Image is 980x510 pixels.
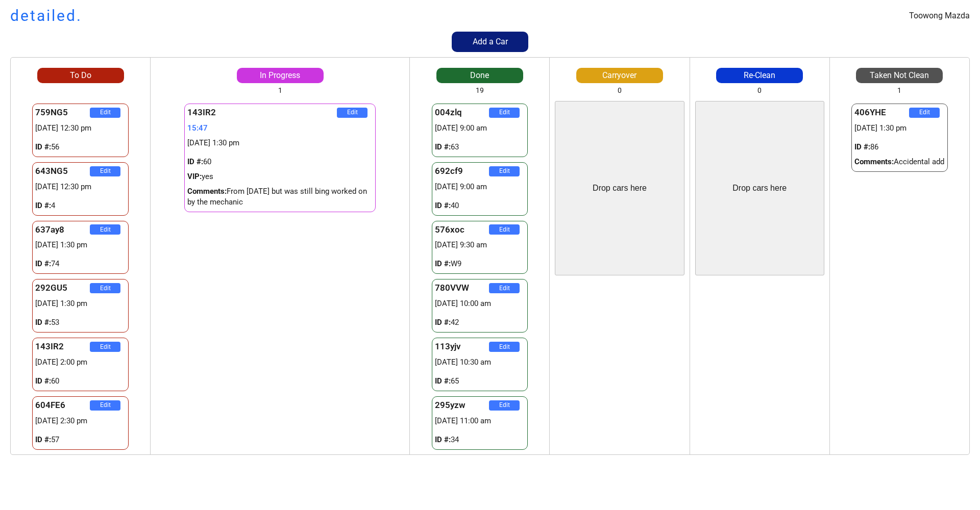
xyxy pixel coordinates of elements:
div: 643NG5 [35,165,90,177]
div: [DATE] 9:00 am [435,182,525,192]
div: [DATE] 9:30 am [435,240,525,250]
strong: ID #: [35,376,51,386]
div: 15:47 [187,123,373,134]
button: Edit [489,224,520,235]
div: [DATE] 2:00 pm [35,357,126,368]
div: 637ay8 [35,224,90,236]
div: 40 [435,200,525,211]
div: 86 [854,142,945,152]
div: 0 [757,86,762,96]
strong: ID #: [435,201,451,210]
div: 292GU5 [35,282,90,294]
div: [DATE] 12:30 pm [35,182,126,192]
div: 34 [435,435,525,445]
div: 780VVW [435,282,489,294]
button: Edit [90,108,120,118]
div: Carryover [576,70,663,81]
strong: ID #: [35,435,51,444]
h1: detailed. [10,5,82,27]
div: yes [187,171,373,182]
strong: ID #: [35,142,51,151]
div: [DATE] 2:30 pm [35,416,126,426]
button: Edit [489,283,520,293]
div: 1 [897,86,901,96]
div: 60 [187,157,373,167]
strong: ID #: [435,259,451,268]
div: [DATE] 10:00 am [435,298,525,309]
div: [DATE] 1:30 pm [854,123,945,134]
div: 53 [35,317,126,328]
button: Edit [90,224,120,235]
div: 42 [435,317,525,328]
div: 406YHE [854,107,909,119]
strong: ID #: [435,376,451,386]
div: 143IR2 [35,341,90,353]
button: Edit [90,342,120,352]
div: 65 [435,376,525,387]
strong: ID #: [854,142,870,151]
div: 143IR2 [187,107,337,119]
div: Drop cars here [732,183,787,194]
div: Done [436,70,523,81]
div: From [DATE] but was still bing worked on by the mechanic [187,186,373,208]
div: To Do [37,70,124,81]
button: Edit [489,400,520,411]
div: 74 [35,259,126,269]
div: [DATE] 1:30 pm [35,240,126,250]
div: 57 [35,435,126,445]
div: [DATE] 11:00 am [435,416,525,426]
button: Edit [90,400,120,411]
strong: ID #: [435,318,451,327]
div: 759NG5 [35,107,90,119]
div: 19 [476,86,484,96]
div: 692cf9 [435,165,489,177]
div: 604FE6 [35,399,90,412]
button: Edit [909,108,940,118]
strong: ID #: [35,201,51,210]
strong: ID #: [187,157,203,166]
button: Edit [90,283,120,293]
div: 004zlq [435,107,489,119]
div: Toowong Mazda [909,10,970,21]
div: 576xoc [435,224,489,236]
strong: ID #: [35,259,51,268]
button: Edit [90,166,120,176]
div: [DATE] 9:00 am [435,123,525,134]
div: 56 [35,142,126,152]
button: Edit [337,108,367,118]
div: 1 [278,86,282,96]
div: Accidental add [854,157,945,167]
div: 113yjv [435,341,489,353]
button: Edit [489,108,520,118]
div: [DATE] 10:30 am [435,357,525,368]
strong: VIP: [187,172,202,181]
div: 60 [35,376,126,387]
div: Taken Not Clean [856,70,943,81]
div: 0 [618,86,622,96]
strong: Comments: [187,187,227,196]
div: [DATE] 1:30 pm [187,138,373,148]
button: Edit [489,342,520,352]
div: [DATE] 12:30 pm [35,123,126,134]
button: Edit [489,166,520,176]
div: In Progress [237,70,324,81]
div: 4 [35,200,126,211]
div: [DATE] 1:30 pm [35,298,126,309]
strong: ID #: [35,318,51,327]
div: 295yzw [435,399,489,412]
div: W9 [435,259,525,269]
strong: ID #: [435,435,451,444]
div: Re-Clean [716,70,803,81]
button: Add a Car [452,32,528,52]
strong: ID #: [435,142,451,151]
strong: Comments: [854,157,894,166]
div: 63 [435,142,525,152]
div: Drop cars here [593,183,647,194]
